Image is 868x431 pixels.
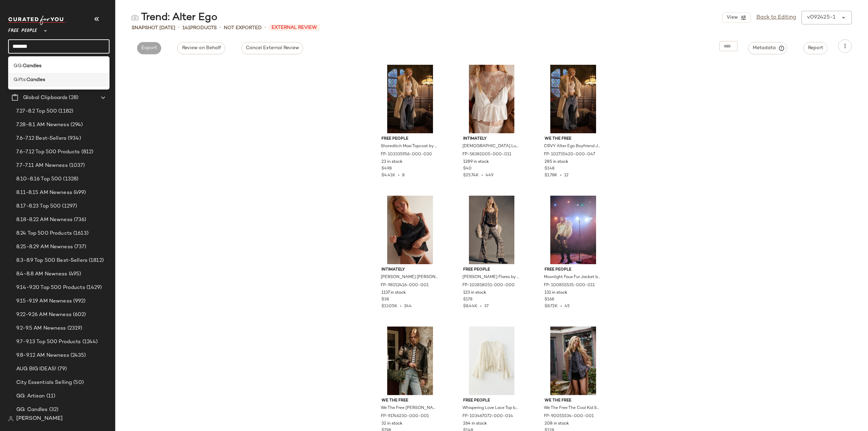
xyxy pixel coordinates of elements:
[23,94,67,102] span: Global Clipboards
[8,16,66,25] img: cfy_white_logo.C9jOOHJF.svg
[402,173,405,178] span: 8
[807,14,835,22] div: v092425-1
[752,45,783,51] span: Metadata
[181,45,221,51] span: Review on Behalf
[56,365,67,373] span: (79)
[545,421,569,427] span: 208 in stock
[381,421,402,427] span: 32 in stock
[376,327,444,395] img: 91746230_001_g
[132,11,217,24] div: Trend: Alter Ego
[477,304,484,309] span: •
[16,297,72,305] span: 9.15-9.19 AM Newness
[462,143,520,150] span: [DEMOGRAPHIC_DATA] Lux Layering Top by Intimately at Free People in White, Size: S
[66,135,81,142] span: (934)
[14,76,26,83] span: Gifts:
[381,136,439,142] span: Free People
[722,13,751,23] button: View
[463,267,520,273] span: Free People
[57,107,73,115] span: (1182)
[557,173,564,178] span: •
[264,24,266,32] span: •
[178,24,180,32] span: •
[539,65,607,133] img: 102735420_047_f
[463,297,472,303] span: $178
[463,421,487,427] span: 264 in stock
[81,338,98,346] span: (1244)
[545,267,602,273] span: Free People
[45,392,56,400] span: (11)
[544,143,601,150] span: CRVY Alter Ego Boyfriend Jeans by We The Free at Free People in Blue, Size: 35
[16,406,48,414] span: GG: Candles
[565,304,570,309] span: 45
[545,304,558,309] span: $8.72K
[381,304,397,309] span: $13.05K
[545,166,554,172] span: $148
[177,42,225,54] button: Review on Behalf
[72,297,86,305] span: (992)
[463,290,486,296] span: 123 in stock
[85,284,102,292] span: (1429)
[479,173,486,178] span: •
[16,243,73,251] span: 8.25-8.29 AM Newness
[463,136,520,142] span: Intimately
[381,152,432,158] span: FP-103335956-000-030
[545,173,557,178] span: $1.78K
[16,135,66,142] span: 7.6-7.12 Best-Sellers
[564,173,569,178] span: 12
[23,62,41,70] b: Candles
[395,173,402,178] span: •
[66,325,82,332] span: (2319)
[545,136,602,142] span: We The Free
[224,24,262,32] span: Not Exported
[545,398,602,404] span: We The Free
[16,202,61,210] span: 8.17-8.23 Top 500
[14,62,23,70] span: GG:
[16,175,62,183] span: 8.10-8.16 Top 500
[558,304,565,309] span: •
[376,65,444,133] img: 103335956_030_0
[545,290,567,296] span: 131 in stock
[69,121,83,129] span: (294)
[16,352,69,359] span: 9.8-9.12 AM Newness
[458,327,526,395] img: 103467072_014_e
[404,304,412,309] span: 244
[462,413,513,419] span: FP-103467072-000-014
[544,152,595,158] span: FP-102735420-000-047
[68,162,85,170] span: (1037)
[462,282,515,289] span: FP-102818051-000-000
[16,365,56,373] span: AUG BIG IDEAS!
[463,304,477,309] span: $8.44K
[463,166,472,172] span: $40
[381,159,402,165] span: 23 in stock
[72,311,86,319] span: (602)
[462,274,520,280] span: [PERSON_NAME] Flares by Free People, Size: US 0
[132,14,138,21] img: svg%3e
[132,24,175,32] span: Snapshot [DATE]
[397,304,404,309] span: •
[16,216,73,224] span: 8.18-8.22 AM Newness
[219,24,221,32] span: •
[73,216,86,224] span: (736)
[80,148,94,156] span: (812)
[269,24,320,31] span: External Review
[381,297,389,303] span: $38
[16,270,67,278] span: 8.4-8.8 AM Newness
[463,159,489,165] span: 1289 in stock
[756,14,796,22] a: Back to Editing
[381,267,439,273] span: Intimately
[16,189,72,197] span: 8.11-8.15 AM Newness
[16,392,45,400] span: GG: Artisan
[72,189,86,197] span: (499)
[48,406,59,414] span: (32)
[463,173,479,178] span: $25.74K
[381,282,429,289] span: FP-98152416-000-001
[16,162,68,170] span: 7.7-7.11 AM Newness
[67,94,78,102] span: (28)
[8,416,14,422] img: svg%3e
[16,230,72,237] span: 8.24 Top 500 Products
[458,65,526,133] img: 58381005_011_u
[544,282,595,289] span: FP-100855535-000-011
[726,15,737,20] span: View
[544,413,594,419] span: FP-90055534-000-001
[486,173,493,178] span: 449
